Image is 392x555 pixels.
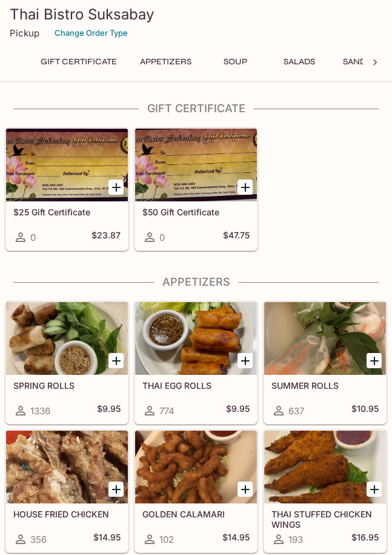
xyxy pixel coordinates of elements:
span: 637 [288,405,304,417]
span: 1336 [30,405,50,417]
h5: $14.95 [93,532,121,547]
h5: HOUSE FRIED CHICKEN [13,509,121,519]
button: Add $25 Gift Certificate [108,180,124,195]
h5: $25 Gift Certificate [13,207,121,217]
button: Add SUMMER ROLLS [367,353,382,368]
button: Add $50 Gift Certificate [238,180,253,195]
h5: SPRING ROLLS [13,380,121,391]
h5: THAI EGG ROLLS [142,380,250,391]
span: 102 [159,534,174,545]
h5: $9.95 [97,403,121,418]
span: 193 [288,534,303,545]
button: Appetizers [133,53,198,70]
button: Change Order Type [49,24,133,42]
button: Gift Certificate [34,53,124,70]
a: THAI EGG ROLLS774$9.95 [135,301,257,424]
div: THAI STUFFED CHICKEN WINGS [264,431,386,503]
div: SUMMER ROLLS [264,302,386,375]
div: GOLDEN CALAMARI [135,431,257,503]
h4: Gift Certificate [5,102,387,115]
div: HOUSE FRIED CHICKEN [6,431,128,503]
h5: SUMMER ROLLS [271,380,379,391]
button: Add GOLDEN CALAMARI [238,482,253,497]
h4: Appetizers [5,275,387,289]
h5: $50 Gift Certificate [142,207,250,217]
button: Add THAI EGG ROLLS [238,353,253,368]
p: Pickup [10,27,39,39]
a: GOLDEN CALAMARI102$14.95 [135,430,257,553]
span: 356 [30,534,47,545]
h5: $16.95 [351,532,379,547]
button: Salads [272,53,327,70]
h5: THAI STUFFED CHICKEN WINGS [271,509,379,529]
a: $25 Gift Certificate0$23.87 [5,128,128,251]
h5: $47.75 [223,230,250,244]
a: $50 Gift Certificate0$47.75 [135,128,257,251]
a: SUMMER ROLLS637$10.95 [264,301,387,424]
div: SPRING ROLLS [6,302,128,375]
span: 0 [159,232,165,243]
h5: $23.87 [91,230,121,244]
span: 774 [159,405,174,417]
a: HOUSE FRIED CHICKEN356$14.95 [5,430,128,553]
span: 0 [30,232,36,243]
h5: GOLDEN CALAMARI [142,509,250,519]
button: Add THAI STUFFED CHICKEN WINGS [367,482,382,497]
div: THAI EGG ROLLS [135,302,257,375]
h5: $10.95 [351,403,379,418]
h3: Thai Bistro Suksabay [10,5,382,24]
button: Add HOUSE FRIED CHICKEN [108,482,124,497]
button: Soup [208,53,262,70]
div: $50 Gift Certificate [135,129,257,201]
button: Add SPRING ROLLS [108,353,124,368]
h5: $14.95 [222,532,250,547]
a: THAI STUFFED CHICKEN WINGS193$16.95 [264,430,387,553]
a: SPRING ROLLS1336$9.95 [5,301,128,424]
h5: $9.95 [226,403,250,418]
div: $25 Gift Certificate [6,129,128,201]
